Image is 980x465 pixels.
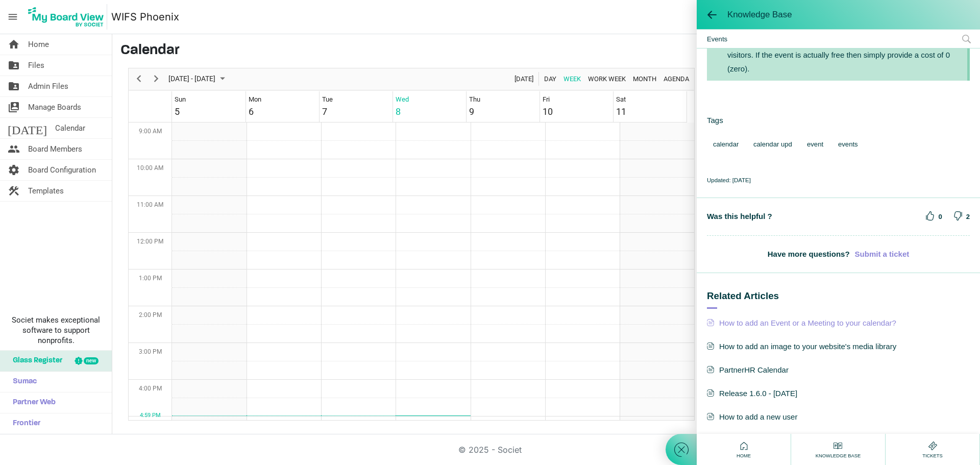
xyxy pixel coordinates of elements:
[938,212,942,222] span: 0
[587,72,627,85] span: Work Week
[855,249,910,260] b: Submit a ticket
[137,201,163,208] span: 11:00 AM
[396,94,409,105] div: Wed
[175,94,186,105] div: Sun
[8,160,20,180] span: settings
[150,72,163,85] button: Next
[8,97,20,117] span: switch_account
[120,42,972,60] h3: Calendar
[707,340,970,353] span: How to add an image to your website's media library
[84,357,99,364] div: new
[139,128,162,135] span: 9:00 AM
[128,68,695,421] div: Week of October 8, 2025
[513,72,535,85] button: Today
[249,105,254,118] div: 6
[707,410,970,424] span: How to add a new user
[28,160,96,180] span: Board Configuration
[25,4,111,30] a: My Board View Logo
[469,94,480,105] div: Thu
[616,94,626,105] div: Sat
[8,139,20,159] span: people
[8,76,20,96] span: folder_shared
[813,439,863,459] div: Knowledge Base
[543,94,550,105] div: Fri
[148,68,165,90] div: next period
[111,7,179,27] a: WIFS Phoenix
[8,372,37,392] span: Sumac
[616,105,626,118] div: 11
[3,7,22,27] span: menu
[132,72,146,85] button: Previous
[631,72,658,85] button: Month
[966,212,970,222] span: 2
[662,72,691,85] button: Agenda
[175,105,180,118] div: 5
[129,411,172,420] div: 4:59 PM
[813,452,863,459] span: Knowledge Base
[139,385,162,392] span: 4:00 PM
[8,34,20,55] span: home
[707,288,970,309] div: Related Articles
[707,115,970,127] span: Tags
[28,76,68,96] span: Admin Files
[707,387,970,400] span: Release 1.6.0 - [DATE]
[920,452,945,459] span: Tickets
[165,68,231,90] div: October 05 - 11, 2025
[768,249,850,260] span: Have more questions?
[249,94,261,105] div: Mon
[727,10,792,20] span: Knowledge Base
[801,137,829,152] span: event
[167,72,216,85] span: [DATE] - [DATE]
[697,30,980,48] span: Events
[5,315,107,346] span: Societ makes exceptional software to support nonprofits.
[586,72,628,85] button: Work Week
[707,363,970,377] span: PartnerHR Calendar
[731,177,751,183] span: [DATE]
[8,393,56,413] span: Partner Web
[322,105,327,118] div: 7
[28,139,82,159] span: Board Members
[8,181,20,201] span: construction
[543,72,557,85] span: Day
[707,316,970,330] span: How to add an Event or a Meeting to your calendar?
[8,413,40,434] span: Frontier
[543,72,558,85] button: Day
[28,55,44,76] span: Files
[707,211,772,223] div: Was this helpful ?
[543,105,553,118] div: 10
[562,72,583,85] button: Week
[137,164,163,172] span: 10:00 AM
[139,311,162,319] span: 2:00 PM
[55,118,85,138] span: Calendar
[8,118,47,138] span: [DATE]
[322,94,333,105] div: Tue
[167,72,230,85] button: October 2025
[663,72,690,85] span: Agenda
[707,177,731,183] span: Updated :
[513,72,534,85] span: [DATE]
[707,137,745,152] span: calendar
[139,348,162,355] span: 3:00 PM
[396,105,401,118] div: 8
[727,34,962,76] div: If you don’t provide a cost, then no cost details will be shown to visitors. If the event is actu...
[28,34,49,55] span: Home
[920,439,945,459] div: Tickets
[562,72,582,85] span: Week
[130,68,148,90] div: previous period
[28,97,81,117] span: Manage Boards
[8,351,62,371] span: Glass Register
[458,445,522,455] a: © 2025 - Societ
[139,275,162,282] span: 1:00 PM
[632,72,657,85] span: Month
[137,238,163,245] span: 12:00 PM
[832,137,864,152] span: events
[734,439,753,459] div: Home
[734,452,753,459] span: Home
[28,181,64,201] span: Templates
[747,137,798,152] span: calendar upd
[8,55,20,76] span: folder_shared
[469,105,474,118] div: 9
[25,4,107,30] img: My Board View Logo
